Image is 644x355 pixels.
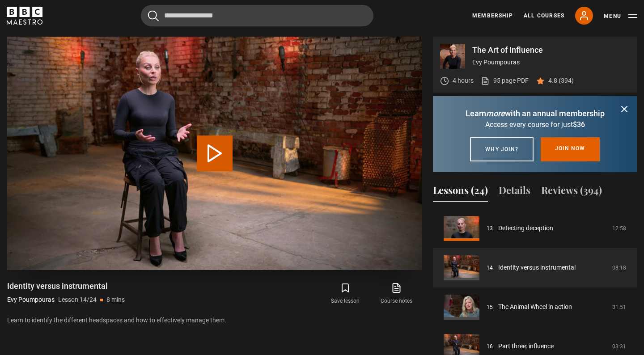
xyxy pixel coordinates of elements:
a: Why join? [470,137,534,161]
button: Play Lesson Identity versus instrumental [197,135,233,171]
p: Access every course for just [444,119,626,130]
button: Toggle navigation [604,12,637,21]
h1: Identity versus instrumental [7,281,125,292]
a: Membership [472,12,513,20]
p: 4.8 (394) [548,76,574,85]
a: 95 page PDF [481,76,529,85]
p: Learn with an annual membership [444,107,626,119]
button: Details [499,183,530,202]
a: Join now [541,137,600,161]
p: The Art of Influence [472,46,630,54]
button: Lessons (24) [433,183,488,202]
button: Submit the search query [148,10,159,21]
p: 4 hours [453,76,474,85]
a: The Animal Wheel in action [498,302,572,312]
button: Save lesson [320,281,371,307]
p: Lesson 14/24 [58,295,97,304]
a: All Courses [524,12,564,20]
a: Detecting deception [498,224,553,233]
p: Learn to identify the different headspaces and how to effectively manage them. [7,316,422,325]
p: Evy Poumpouras [472,58,630,67]
i: more [486,109,505,118]
p: 8 mins [106,295,125,304]
span: $36 [573,120,585,129]
video-js: Video Player [7,37,422,270]
svg: BBC Maestro [7,7,42,25]
input: Search [141,5,373,26]
a: Part three: influence [498,342,554,351]
a: Identity versus instrumental [498,263,576,272]
a: Course notes [371,281,422,307]
button: Reviews (394) [541,183,602,202]
p: Evy Poumpouras [7,295,55,304]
